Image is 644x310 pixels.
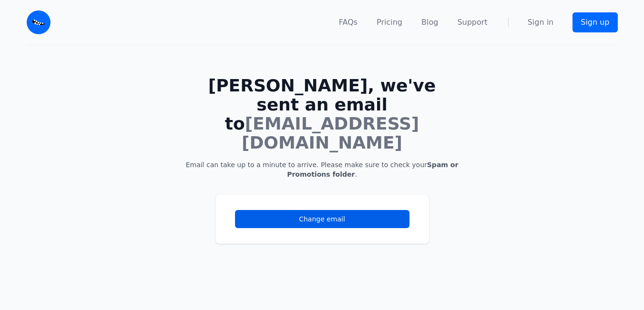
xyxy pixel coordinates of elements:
a: Blog [421,17,438,28]
p: Email can take up to a minute to arrive. Please make sure to check your . [185,160,460,179]
a: Pricing [377,17,402,28]
h1: [PERSON_NAME], we've sent an email to [185,76,460,152]
img: Email Monster [27,10,51,34]
a: FAQs [339,17,358,28]
a: Sign up [572,12,617,32]
a: Sign in [528,17,554,28]
a: Change email [235,210,409,228]
a: Support [457,17,487,28]
span: [EMAIL_ADDRESS][DOMAIN_NAME] [242,114,419,152]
